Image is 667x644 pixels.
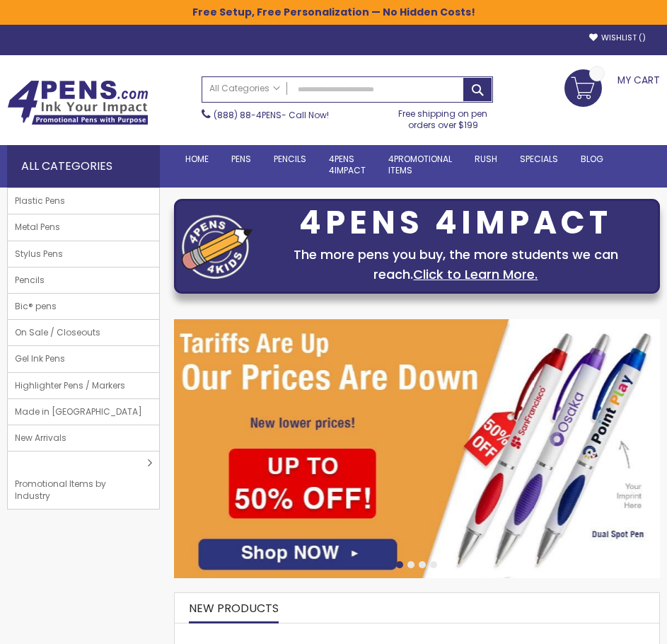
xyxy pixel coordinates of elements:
[8,320,159,345] a: On Sale / Closeouts
[8,214,67,240] span: Metal Pens
[8,268,52,293] span: Pencils
[8,268,159,293] a: Pencils
[8,399,159,425] a: Made in [GEOGRAPHIC_DATA]
[475,153,497,165] span: Rush
[8,294,159,319] a: Bic® pens
[8,346,72,372] span: Gel Ink Pens
[8,373,132,398] span: Highlighter Pens / Markers
[209,83,280,94] span: All Categories
[214,109,329,121] span: - Call Now!
[262,145,318,173] a: Pencils
[189,600,279,616] span: New Products
[8,294,64,319] span: Bic® pens
[7,80,149,125] img: 4Pens Custom Pens and Promotional Products
[8,452,159,509] a: Promotional Items by Industry
[377,145,463,185] a: 4PROMOTIONALITEMS
[231,153,251,165] span: Pens
[589,33,646,43] a: Wishlist
[8,471,149,508] span: Promotional Items by Industry
[8,241,159,267] a: Stylus Pens
[182,214,253,279] img: four_pen_logo.png
[8,241,70,267] span: Stylus Pens
[318,145,377,185] a: 4Pens4impact
[8,320,108,345] span: On Sale / Closeouts
[274,153,306,165] span: Pencils
[174,319,660,577] img: /cheap-promotional-products.html
[569,145,615,173] a: Blog
[202,77,287,100] a: All Categories
[220,145,262,173] a: Pens
[185,153,209,165] span: Home
[8,188,159,214] a: Plastic Pens
[329,153,366,176] span: 4Pens 4impact
[509,145,569,173] a: Specials
[260,208,652,238] div: 4PENS 4IMPACT
[7,145,160,188] div: All Categories
[8,399,149,425] span: Made in [GEOGRAPHIC_DATA]
[8,373,159,398] a: Highlighter Pens / Markers
[8,425,74,451] span: New Arrivals
[8,425,159,451] a: New Arrivals
[388,153,452,176] span: 4PROMOTIONAL ITEMS
[581,153,603,165] span: Blog
[463,145,509,173] a: Rush
[260,245,652,284] div: The more pens you buy, the more students we can reach.
[214,109,282,121] a: (888) 88-4PENS
[393,103,493,131] div: Free shipping on pen orders over $199
[8,214,159,240] a: Metal Pens
[520,153,558,165] span: Specials
[174,145,220,173] a: Home
[413,265,538,283] a: Click to Learn More.
[8,188,72,214] span: Plastic Pens
[8,346,159,372] a: Gel Ink Pens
